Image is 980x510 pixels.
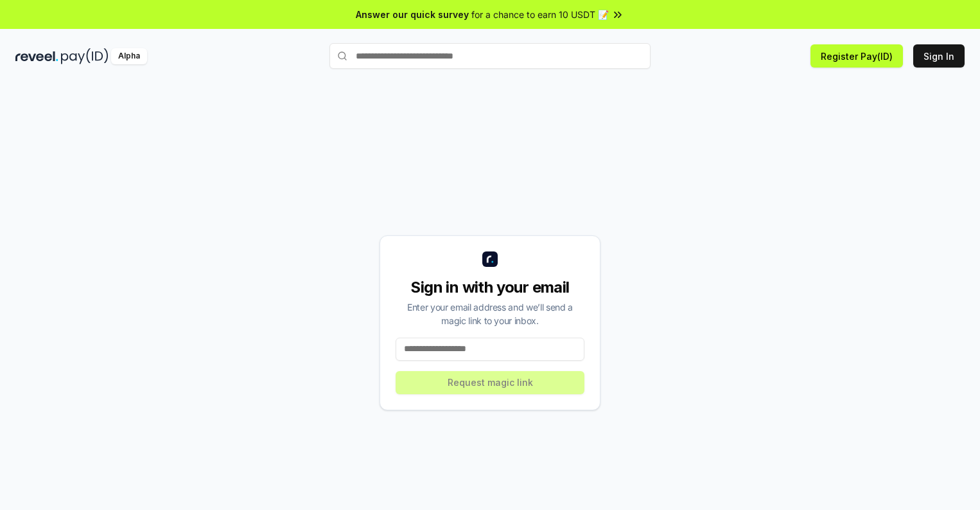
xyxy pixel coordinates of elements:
span: Answer our quick survey [356,8,469,21]
button: Sign In [913,44,965,68]
button: Register Pay(ID) [810,44,903,68]
img: pay_id [61,48,109,64]
div: Sign in with your email [396,277,584,298]
span: for a chance to earn 10 USDT 📝 [471,8,609,21]
img: reveel_dark [15,48,58,64]
div: Enter your email address and we’ll send a magic link to your inbox. [396,300,584,327]
img: logo_small [482,251,498,267]
div: Alpha [111,48,147,64]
